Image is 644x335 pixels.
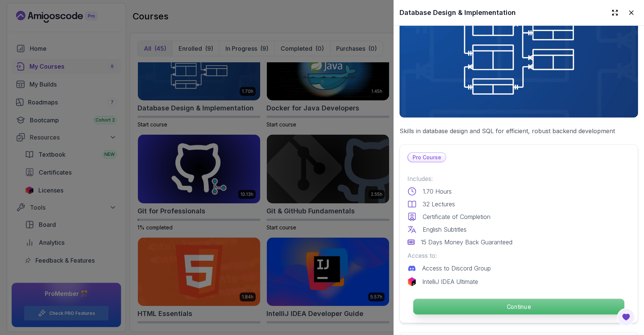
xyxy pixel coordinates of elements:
[422,264,491,273] p: Access to Discord Group
[400,126,638,135] p: Skills in database design and SQL for efficient, robust backend development
[423,212,490,221] p: Certificate of Completion
[407,174,630,183] p: Includes:
[423,225,467,234] p: English Subtitles
[413,299,624,314] p: Continue
[400,7,516,18] h2: Database Design & Implementation
[617,308,635,326] button: Open Feedback Button
[407,277,416,286] img: jetbrains logo
[423,200,455,209] p: 32 Lectures
[407,251,630,260] p: Access to:
[408,153,446,162] p: Pro Course
[423,187,452,196] p: 1.70 Hours
[421,238,512,247] p: 15 Days Money Back Guaranteed
[608,6,622,19] button: Expand drawer
[422,277,478,286] p: IntelliJ IDEA Ultimate
[413,298,625,315] button: Continue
